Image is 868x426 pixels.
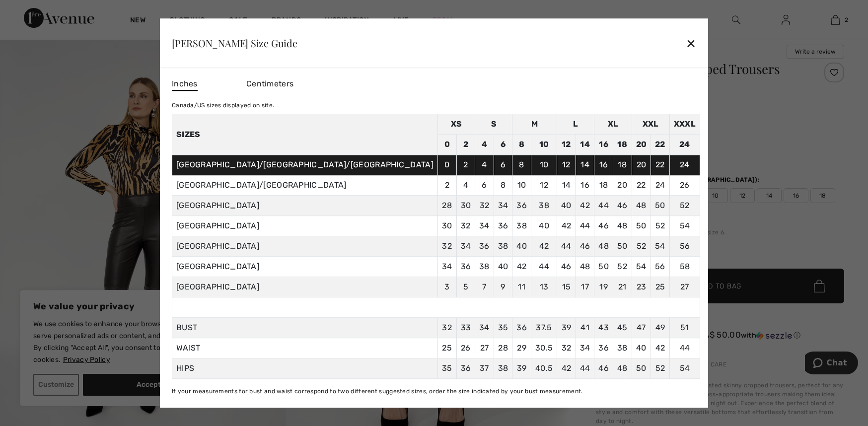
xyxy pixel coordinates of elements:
span: 40.5 [535,363,553,373]
td: 8 [512,155,531,175]
span: 36 [598,343,609,353]
span: 27 [480,343,489,353]
span: 34 [580,343,590,353]
td: 22 [651,155,670,175]
td: 25 [651,277,670,297]
td: 26 [669,175,700,196]
td: 38 [531,196,557,216]
td: 20 [632,155,651,175]
td: 50 [594,257,613,277]
span: 36 [516,323,527,332]
td: 13 [531,277,557,297]
td: [GEOGRAPHIC_DATA] [172,196,437,216]
td: 30 [437,216,456,236]
td: 36 [494,216,512,236]
td: 11 [512,277,531,297]
td: 14 [557,175,576,196]
span: 35 [442,363,452,373]
td: [GEOGRAPHIC_DATA] [172,236,437,257]
span: Inches [172,78,198,91]
td: 58 [669,257,700,277]
td: 12 [557,155,576,175]
td: 24 [669,135,700,155]
td: 56 [651,257,670,277]
td: XS [437,114,475,135]
td: XL [594,114,632,135]
span: 39 [517,363,527,373]
td: 40 [531,216,557,236]
td: 36 [456,257,475,277]
td: 42 [512,257,531,277]
td: 4 [475,155,494,175]
span: 44 [580,363,590,373]
span: 33 [461,323,471,332]
div: If your measurements for bust and waist correspond to two different suggested sizes, order the si... [172,387,700,396]
td: 52 [651,216,670,236]
span: 50 [636,363,647,373]
span: 45 [617,323,628,332]
span: 30.5 [535,343,553,353]
td: BUST [172,318,437,338]
td: 2 [437,175,456,196]
td: 38 [512,216,531,236]
span: 32 [562,343,572,353]
td: 18 [613,135,632,155]
span: 37 [480,363,489,373]
td: 16 [594,155,613,175]
td: 10 [512,175,531,196]
td: 10 [531,155,557,175]
td: 32 [456,216,475,236]
td: 36 [512,196,531,216]
span: 43 [598,323,609,332]
td: 6 [494,135,512,155]
td: 38 [475,257,494,277]
td: 46 [576,236,594,257]
td: 7 [475,277,494,297]
td: XXL [632,114,669,135]
td: 17 [576,277,594,297]
td: 14 [576,135,594,155]
td: 6 [494,155,512,175]
td: 36 [475,236,494,257]
span: 44 [680,343,690,353]
td: 19 [594,277,613,297]
td: 54 [669,216,700,236]
div: ✕ [686,33,696,54]
span: 29 [517,343,526,353]
td: 18 [613,155,632,175]
td: 0 [437,135,456,155]
td: M [512,114,557,135]
td: 44 [594,196,613,216]
td: 44 [576,216,594,236]
td: 48 [632,196,651,216]
span: 51 [680,323,689,332]
td: 4 [475,135,494,155]
span: 25 [442,343,452,353]
td: 16 [594,135,613,155]
td: 23 [632,277,651,297]
td: 2 [456,135,475,155]
td: 32 [437,236,456,257]
td: 8 [494,175,512,196]
span: 47 [637,323,646,332]
td: 42 [557,216,576,236]
td: 34 [456,236,475,257]
td: 50 [613,236,632,257]
td: 15 [557,277,576,297]
td: 32 [475,196,494,216]
div: [PERSON_NAME] Size Guide [172,38,297,48]
td: XXXL [669,114,700,135]
td: 56 [669,236,700,257]
td: 22 [651,135,670,155]
td: [GEOGRAPHIC_DATA] [172,257,437,277]
span: 40 [636,343,647,353]
span: 39 [562,323,572,332]
td: 21 [613,277,632,297]
span: 36 [461,363,471,373]
td: 54 [651,236,670,257]
td: 42 [531,236,557,257]
td: 50 [632,216,651,236]
td: [GEOGRAPHIC_DATA]/[GEOGRAPHIC_DATA]/[GEOGRAPHIC_DATA] [172,155,437,175]
td: 20 [613,175,632,196]
td: 18 [594,175,613,196]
